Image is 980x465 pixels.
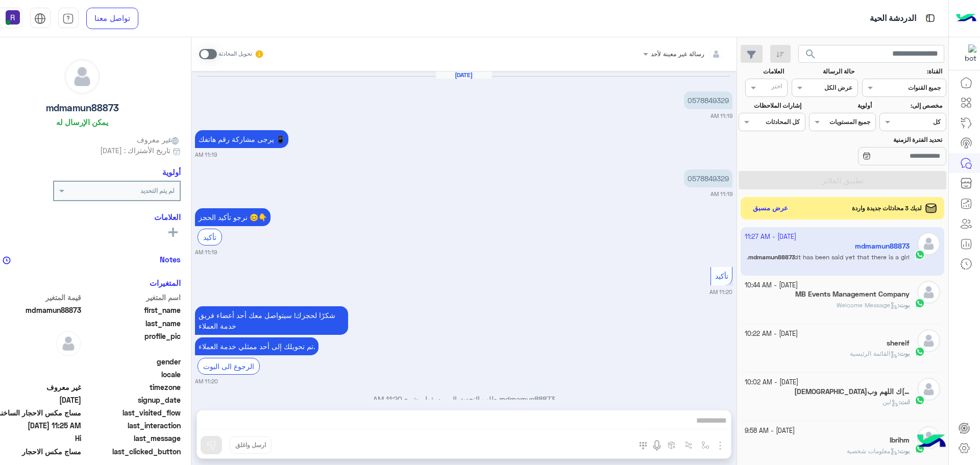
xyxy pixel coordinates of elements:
[958,44,976,63] img: 322853014244696
[794,387,910,396] h5: سبحانك اللهم وبحمدك،
[230,436,272,454] button: ارسل واغلق
[924,12,937,25] img: tab
[195,248,217,256] small: 11:19 AM
[436,71,492,79] h6: [DATE]
[898,447,910,455] b: :
[218,50,252,58] small: تحويل المحادثة
[900,398,910,406] span: انت
[898,301,910,309] b: :
[195,337,318,355] p: 25/9/2025, 11:20 AM
[150,278,181,287] h6: المتغيرات
[890,436,910,445] h5: lbrihm
[798,45,823,67] button: search
[373,395,402,403] span: 11:20 AM
[917,378,940,401] img: defaultAdmin.png
[83,446,181,457] span: last_clicked_button
[34,13,46,25] img: tab
[6,10,20,25] img: userImage
[870,12,916,26] p: الدردشة الحية
[83,407,181,418] span: last_visited_flow
[83,382,181,393] span: timezone
[65,59,100,94] img: defaultAdmin.png
[915,298,925,308] img: WhatsApp
[915,395,925,405] img: WhatsApp
[881,101,942,110] label: مخصص إلى:
[83,420,181,431] span: last_interaction
[195,394,732,404] p: mdmamun88873 طلب التحدث إلى مسؤول بشري
[745,329,798,339] small: [DATE] - 10:22 AM
[740,101,801,110] label: إشارات الملاحظات
[811,135,942,144] label: تحديد الفترة الزمنية
[83,356,181,367] span: gender
[58,8,79,29] a: tab
[748,201,792,216] button: عرض مسبق
[195,377,218,385] small: 11:20 AM
[771,82,783,93] div: اختر
[83,433,181,444] span: last_message
[83,395,181,405] span: signup_date
[715,272,728,280] span: تأكيد
[745,426,795,436] small: [DATE] - 9:58 AM
[3,256,11,264] img: notes
[847,447,898,455] span: معلومات شخصية
[852,204,922,213] span: لديك 3 محادثات جديدة واردة
[917,281,940,304] img: defaultAdmin.png
[83,369,181,380] span: locale
[195,306,348,335] p: 25/9/2025, 11:20 AM
[86,8,138,29] a: تواصل معنا
[137,134,181,145] span: غير معروف
[651,50,704,58] span: رسالة غير معينة لأحد
[198,229,222,246] div: تأكيد
[740,67,784,76] label: العلامات
[899,398,910,406] b: :
[883,398,899,406] span: لبن
[793,67,854,76] label: حالة الرسالة
[804,48,817,60] span: search
[899,350,910,357] span: بوت
[684,169,732,187] p: 25/9/2025, 11:19 AM
[887,339,910,348] h5: shereif
[56,117,108,127] h6: يمكن الإرسال له
[898,350,910,357] b: :
[863,67,942,76] label: القناة:
[46,102,119,114] h5: mdmamun88873
[684,91,732,109] p: 25/9/2025, 11:19 AM
[811,101,872,110] label: أولوية
[198,358,260,375] div: الرجوع الى البوت
[195,130,288,148] p: 25/9/2025, 11:19 AM
[195,208,271,226] p: 25/9/2025, 11:19 AM
[140,187,175,194] b: لم يتم التحديد
[915,347,925,357] img: WhatsApp
[914,424,949,460] img: hulul-logo.png
[745,281,798,290] small: [DATE] - 10:44 AM
[739,171,946,189] button: تطبيق الفلاتر
[956,8,976,29] img: Logo
[745,378,798,387] small: [DATE] - 10:02 AM
[83,318,181,329] span: last_name
[83,305,181,315] span: first_name
[837,301,898,309] span: Welcome Message
[56,331,81,356] img: defaultAdmin.png
[850,350,898,357] span: القائمة الرئيسية
[710,112,732,120] small: 11:19 AM
[62,13,74,25] img: tab
[83,331,181,354] span: profile_pic
[710,190,732,198] small: 11:19 AM
[100,145,170,156] span: تاريخ الأشتراك : [DATE]
[83,292,181,303] span: اسم المتغير
[709,288,732,296] small: 11:20 AM
[160,255,181,264] h6: Notes
[195,151,217,159] small: 11:19 AM
[917,329,940,352] img: defaultAdmin.png
[795,290,910,299] h5: MB Events Management Company
[899,447,910,455] span: بوت
[162,167,181,177] h6: أولوية
[899,301,910,309] span: بوت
